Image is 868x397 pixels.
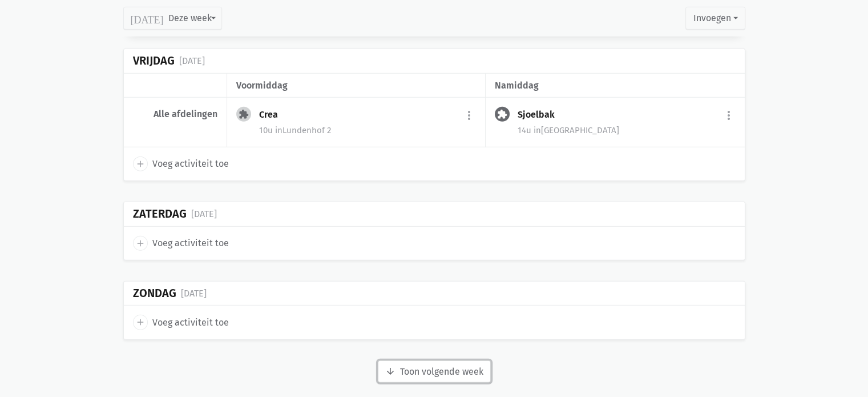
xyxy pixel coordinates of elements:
i: add [135,238,146,248]
div: [DATE] [181,286,207,301]
span: Voeg activiteit toe [152,236,229,251]
span: 14u [518,125,531,135]
div: Zondag [133,287,176,300]
i: [DATE] [131,13,164,23]
i: arrow_downward [385,366,395,376]
i: add [135,317,146,327]
button: Invoegen [685,7,745,30]
span: Voeg activiteit toe [152,315,229,330]
i: extension [239,109,249,119]
div: Crea [259,109,287,121]
div: Zaterdag [133,207,187,220]
div: Vrijdag [133,54,175,67]
span: in [275,125,282,135]
div: Sjoelbak [518,109,564,121]
a: add Voeg activiteit toe [133,315,229,330]
div: namiddag [495,78,735,93]
span: in [534,125,541,135]
i: add [135,159,146,169]
div: Alle afdelingen [133,109,217,120]
a: add Voeg activiteit toe [133,236,229,251]
div: [DATE] [191,207,217,222]
button: Toon volgende week [378,360,491,383]
div: [DATE] [179,54,205,69]
i: extension [497,109,507,119]
span: 10u [259,125,273,135]
span: Voeg activiteit toe [152,157,229,171]
span: Lundenhof 2 [275,125,331,135]
button: Deze week [123,7,222,30]
a: add Voeg activiteit toe [133,157,229,171]
span: [GEOGRAPHIC_DATA] [534,125,619,135]
div: voormiddag [236,78,476,93]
